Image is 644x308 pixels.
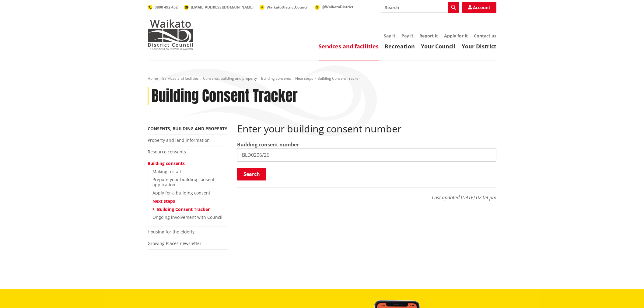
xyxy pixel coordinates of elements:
[237,168,266,180] button: Search
[152,87,298,105] h1: Building Consent Tracker
[462,43,496,50] a: Your District
[148,229,194,235] a: Housing for the elderly
[148,160,185,166] a: Building consents
[155,5,178,10] span: 0800 492 452
[237,148,496,162] input: e.g. BLD0001/06
[419,33,438,39] a: Report it
[157,206,210,212] a: Building Consent Tracker
[315,4,353,9] a: @WaikatoDistrict
[381,2,459,13] input: Search input
[162,76,199,81] a: Services and facilities
[152,177,215,187] a: Prepare your building consent application
[152,190,210,196] a: Apply for a building consent
[322,4,353,9] span: @WaikatoDistrict
[474,33,496,39] a: Contact us
[260,5,309,10] a: WaikatoDistrictCouncil
[191,5,254,10] span: [EMAIL_ADDRESS][DOMAIN_NAME]
[148,76,496,81] nav: breadcrumb
[462,2,496,13] a: Account
[148,76,158,81] a: Home
[237,141,299,148] label: Building consent number
[261,76,291,81] a: Building consents
[295,76,313,81] a: Next steps
[444,33,468,39] a: Apply for it
[237,187,496,201] p: Last updated [DATE] 02:09 pm
[319,43,379,50] a: Services and facilities
[237,123,496,135] h2: Enter your building consent number
[384,33,395,39] a: Say it
[203,76,257,81] a: Consents, building and property
[385,43,415,50] a: Recreation
[148,137,210,143] a: Property and land information
[152,169,182,174] a: Making a start
[317,76,360,81] span: Building Consent Tracker
[401,33,413,39] a: Pay it
[148,240,201,246] a: Growing Places newsletter
[421,43,456,50] a: Your Council
[148,5,178,10] a: 0800 492 452
[267,5,309,10] span: WaikatoDistrictCouncil
[152,198,175,204] a: Next steps
[148,149,186,155] a: Resource consents
[148,19,193,50] img: Waikato District Council - Te Kaunihera aa Takiwaa o Waikato
[184,5,254,10] a: [EMAIL_ADDRESS][DOMAIN_NAME]
[148,126,227,131] a: Consents, building and property
[152,214,222,220] a: Ongoing involvement with Council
